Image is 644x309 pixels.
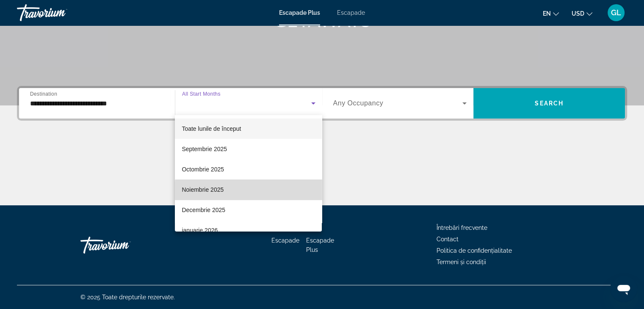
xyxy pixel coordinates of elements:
[182,166,224,173] font: Octombrie 2025
[610,275,637,302] iframe: Buton lansare fereastră mesagerie
[182,186,224,193] font: Noiembrie 2025
[182,207,225,213] font: Decembrie 2025
[182,146,227,152] font: Septembrie 2025
[182,125,241,132] font: Toate lunile de început
[182,227,218,234] font: ianuarie 2026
